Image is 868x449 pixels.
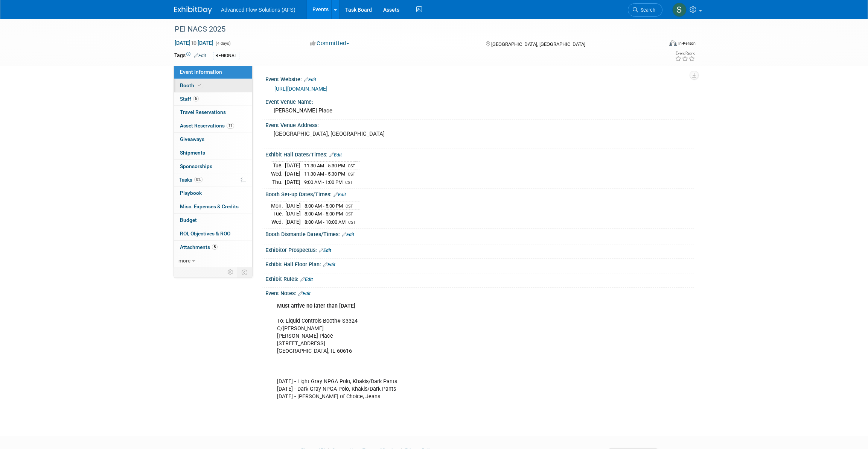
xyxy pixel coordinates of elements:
span: Playbook [180,190,202,196]
div: PEI NACS 2025 [172,23,651,36]
a: Edit [304,77,316,82]
div: In-Person [678,41,696,46]
a: Search [628,3,662,17]
div: Exhibit Rules: [265,273,694,283]
td: Toggle Event Tabs [237,267,253,277]
span: (4 days) [215,41,231,46]
a: more [174,254,252,267]
span: 8:00 AM - 5:00 PM [305,203,343,209]
span: Event Information [180,69,222,75]
div: Booth Dismantle Dates/Times: [265,229,694,238]
div: Event Notes: [265,288,694,297]
span: 11 [227,123,234,129]
div: Event Website: [265,74,694,83]
td: Tue. [271,162,285,170]
div: Exhibit Hall Dates/Times: [265,149,694,159]
span: Advanced Flow Solutions (AFS) [221,7,295,13]
a: Misc. Expenses & Credits [174,200,252,213]
div: Event Rating [675,52,695,55]
span: Tasks [179,177,203,183]
div: Exhibitor Prospectus: [265,244,694,254]
span: 5 [193,96,199,102]
td: Thu. [271,178,285,186]
div: REGIONAL [213,52,239,60]
b: Must arrive no later than [DATE] [277,303,355,309]
span: more [178,258,190,264]
td: [DATE] [285,170,300,178]
span: Travel Reservations [180,109,226,115]
a: Playbook [174,187,252,200]
span: 9:00 AM - 1:00 PM [304,179,343,185]
td: [DATE] [285,210,301,218]
a: Travel Reservations [174,106,252,119]
button: Committed [308,39,352,47]
a: Tasks0% [174,173,252,187]
span: 8:00 AM - 10:00 AM [305,219,346,225]
span: [DATE] [DATE] [174,39,214,46]
span: 11:30 AM - 5:30 PM [304,171,345,177]
i: Booth reservation complete [198,83,201,87]
a: Giveaways [174,133,252,146]
span: Staff [180,96,199,102]
a: Edit [333,192,346,197]
a: [URL][DOMAIN_NAME] [274,86,327,92]
a: Attachments5 [174,241,252,254]
span: Booth [180,82,203,88]
a: Edit [323,262,335,267]
a: Sponsorships [174,160,252,173]
td: Personalize Event Tab Strip [224,267,237,277]
td: Wed. [271,170,285,178]
img: Format-Inperson.png [669,40,677,46]
a: Edit [329,152,342,158]
div: Event Venue Name: [265,96,694,106]
span: Asset Reservations [180,123,234,129]
a: Edit [298,291,311,296]
a: Shipments [174,146,252,159]
a: Staff5 [174,93,252,106]
span: Attachments [180,244,218,250]
img: ExhibitDay [174,6,212,14]
a: Edit [300,277,313,282]
td: Tue. [271,210,285,218]
span: ROI, Objectives & ROO [180,231,230,237]
td: Mon. [271,202,285,210]
span: to [190,40,198,46]
span: 8:00 AM - 5:00 PM [305,211,343,217]
span: CST [346,212,353,217]
span: 5 [212,244,218,250]
div: To: Liquid Controls Booth# S3324 C/[PERSON_NAME] [PERSON_NAME] Place [STREET_ADDRESS] [GEOGRAPHIC... [272,299,611,404]
span: Sponsorships [180,163,212,169]
a: Event Information [174,65,252,79]
a: Edit [319,248,331,253]
span: CST [346,204,353,209]
td: Tags [174,52,206,60]
td: [DATE] [285,178,300,186]
div: [PERSON_NAME] Place [271,105,688,117]
span: Budget [180,217,197,223]
span: Shipments [180,150,205,156]
span: CST [348,220,356,225]
td: Wed. [271,218,285,226]
a: Budget [174,214,252,227]
a: Booth [174,79,252,92]
span: CST [345,180,353,185]
pre: [GEOGRAPHIC_DATA], [GEOGRAPHIC_DATA] [274,130,436,137]
div: Booth Set-up Dates/Times: [265,189,694,199]
div: Event Venue Address: [265,120,694,129]
a: Asset Reservations11 [174,119,252,132]
img: Steve McAnally [672,3,687,17]
div: Exhibit Hall Floor Plan: [265,259,694,268]
span: CST [348,164,355,168]
span: [GEOGRAPHIC_DATA], [GEOGRAPHIC_DATA] [491,41,585,47]
span: CST [348,172,355,177]
a: ROI, Objectives & ROO [174,227,252,240]
span: 11:30 AM - 5:30 PM [304,163,345,168]
a: Edit [194,53,206,58]
td: [DATE] [285,202,301,210]
div: Event Format [618,39,696,50]
span: Giveaways [180,136,204,142]
span: 0% [194,177,203,182]
span: Search [638,7,655,13]
a: Edit [342,232,354,237]
td: [DATE] [285,162,300,170]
